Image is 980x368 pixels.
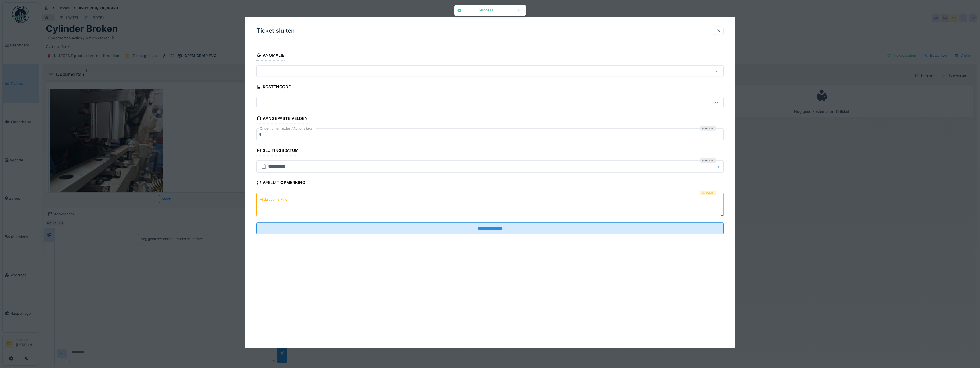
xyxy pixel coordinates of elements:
label: Ondernomen acties / Actions taken [259,126,316,131]
label: Afsluit opmerking [259,196,289,203]
div: Anomalie [256,51,285,61]
div: Sluitingsdatum [256,146,299,156]
div: Verplicht [700,126,716,131]
div: Success ! [465,8,510,13]
button: Close [717,160,724,173]
div: Verplicht [700,158,716,163]
div: Aangepaste velden [256,114,308,124]
div: Verplicht [700,190,716,195]
h3: Ticket sluiten [256,27,295,34]
div: Afsluit opmerking [256,178,305,188]
div: Kostencode [256,83,291,92]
